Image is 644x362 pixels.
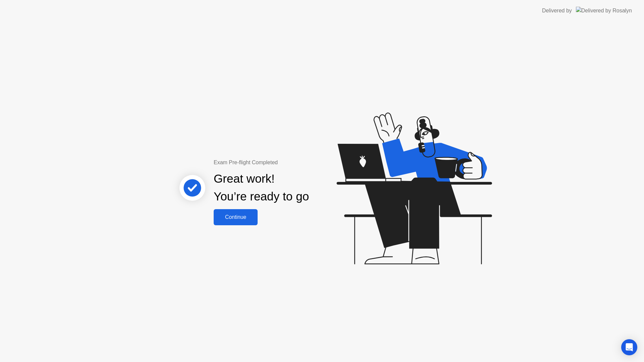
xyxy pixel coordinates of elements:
div: Exam Pre-flight Completed [214,159,352,167]
img: Delivered by Rosalyn [576,7,632,14]
div: Delivered by [542,7,572,15]
div: Continue [216,214,256,220]
button: Continue [214,209,258,225]
div: Open Intercom Messenger [621,339,637,355]
div: Great work! You’re ready to go [214,170,309,205]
